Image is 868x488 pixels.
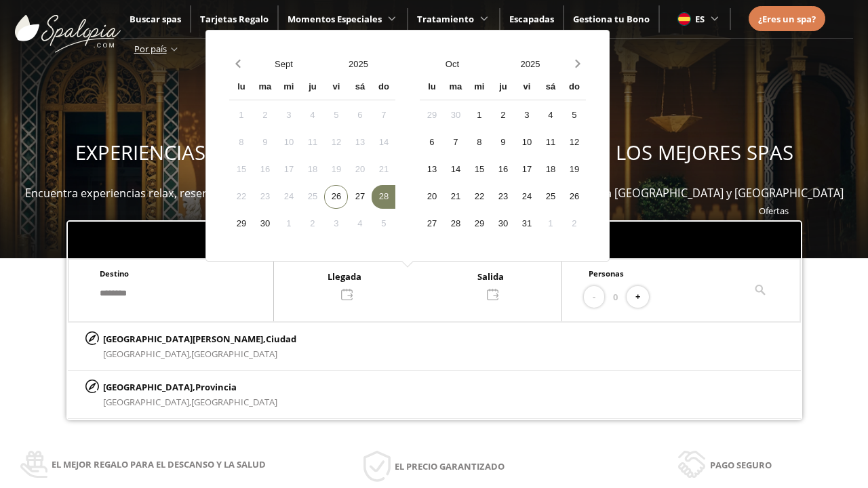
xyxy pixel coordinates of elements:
[266,333,296,345] span: Ciudad
[253,185,277,209] div: 23
[229,104,253,127] div: 1
[538,158,562,182] div: 18
[253,104,277,127] div: 2
[348,185,372,209] div: 27
[613,289,618,304] span: 0
[627,286,649,308] button: +
[491,158,515,182] div: 16
[277,212,300,236] div: 1
[538,212,562,236] div: 1
[321,52,395,76] button: Open years overlay
[584,286,604,308] button: -
[348,212,372,236] div: 4
[134,43,167,55] span: Por país
[420,158,443,182] div: 13
[324,185,348,209] div: 26
[562,104,586,127] div: 5
[277,76,300,100] div: mi
[195,381,237,393] span: Provincia
[324,212,348,236] div: 3
[562,212,586,236] div: 2
[573,13,650,25] a: Gestiona tu Bono
[420,76,443,100] div: lu
[395,459,505,474] span: El precio garantizado
[100,268,129,279] span: Destino
[509,13,554,25] span: Escapadas
[413,52,491,76] button: Open months overlay
[710,457,772,472] span: Pago seguro
[420,104,586,236] div: Calendar days
[538,131,562,155] div: 11
[569,52,586,76] button: Next month
[562,131,586,155] div: 12
[103,396,191,408] span: [GEOGRAPHIC_DATA],
[467,131,491,155] div: 8
[420,104,443,127] div: 29
[443,131,467,155] div: 7
[420,131,443,155] div: 6
[491,52,569,76] button: Open years overlay
[229,104,395,236] div: Calendar days
[277,158,300,182] div: 17
[443,76,467,100] div: ma
[324,76,348,100] div: vi
[130,13,181,25] a: Buscar spas
[758,12,816,26] a: ¿Eres un spa?
[15,1,121,53] img: ImgLogoSpalopia.BvClDcEz.svg
[229,131,253,155] div: 8
[324,158,348,182] div: 19
[758,13,816,25] span: ¿Eres un spa?
[324,131,348,155] div: 12
[467,104,491,127] div: 1
[515,104,538,127] div: 3
[372,131,395,155] div: 14
[75,139,793,166] span: EXPERIENCIAS WELLNESS PARA REGALAR Y DISFRUTAR EN LOS MEJORES SPAS
[515,212,538,236] div: 31
[372,185,395,209] div: 28
[443,185,467,209] div: 21
[52,457,266,472] span: El mejor regalo para el descanso y la salud
[300,76,324,100] div: ju
[589,268,624,279] span: Personas
[191,396,277,408] span: [GEOGRAPHIC_DATA]
[372,76,395,100] div: do
[348,131,372,155] div: 13
[515,76,538,100] div: vi
[229,76,253,100] div: lu
[443,104,467,127] div: 30
[253,131,277,155] div: 9
[103,348,191,360] span: [GEOGRAPHIC_DATA],
[467,212,491,236] div: 29
[562,185,586,209] div: 26
[246,52,321,76] button: Open months overlay
[300,185,324,209] div: 25
[300,158,324,182] div: 18
[277,131,300,155] div: 10
[372,104,395,127] div: 7
[491,104,515,127] div: 2
[491,76,515,100] div: ju
[538,185,562,209] div: 25
[348,104,372,127] div: 6
[103,331,296,346] p: [GEOGRAPHIC_DATA][PERSON_NAME],
[562,76,586,100] div: do
[348,158,372,182] div: 20
[253,76,277,100] div: ma
[759,205,789,217] a: Ofertas
[229,185,253,209] div: 22
[562,158,586,182] div: 19
[348,76,372,100] div: sá
[277,185,300,209] div: 24
[229,158,253,182] div: 15
[229,212,253,236] div: 29
[191,348,277,360] span: [GEOGRAPHIC_DATA]
[253,212,277,236] div: 30
[372,158,395,182] div: 21
[538,104,562,127] div: 4
[420,76,586,236] div: Calendar wrapper
[420,212,443,236] div: 27
[420,185,443,209] div: 20
[277,104,300,127] div: 3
